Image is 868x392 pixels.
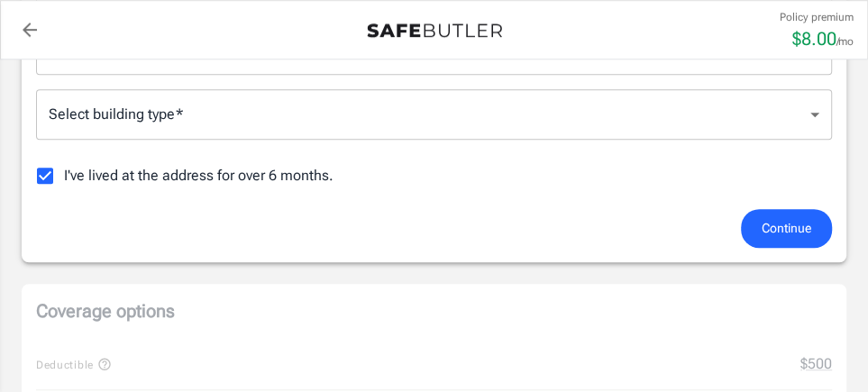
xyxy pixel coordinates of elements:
p: /mo [836,33,854,50]
a: back to quotes [12,12,48,48]
span: I've lived at the address for over 6 months. [64,165,333,187]
span: Continue [762,217,811,240]
p: Policy premium [780,9,854,25]
button: Continue [741,209,832,248]
img: Back to quotes [367,23,502,38]
span: $ 8.00 [792,28,836,50]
